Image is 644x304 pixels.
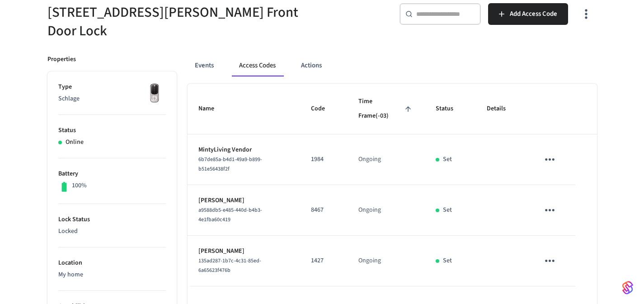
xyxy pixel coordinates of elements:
[198,206,262,223] span: a9588db5-e485-440d-b4b3-4e1fba60c419
[58,270,166,280] p: My home
[58,126,166,135] p: Status
[358,95,414,123] span: Time Frame(-03)
[443,256,452,266] p: Set
[488,3,568,25] button: Add Access Code
[510,8,557,20] span: Add Access Code
[198,257,261,274] span: 135ad287-1b7c-4c31-85ed-6a65623f476b
[198,102,226,116] span: Name
[436,102,465,116] span: Status
[198,145,289,155] p: MintyLiving Vendor
[58,215,166,224] p: Lock Status
[622,280,633,295] img: SeamLogoGradient.69752ec5.svg
[188,55,597,76] div: ant example
[311,155,337,164] p: 1984
[58,82,166,92] p: Type
[58,258,166,268] p: Location
[58,227,166,236] p: Locked
[348,236,425,286] td: Ongoing
[311,102,337,116] span: Code
[58,94,166,104] p: Schlage
[311,256,337,266] p: 1427
[311,205,337,215] p: 8467
[58,169,166,179] p: Battery
[47,55,76,64] p: Properties
[443,205,452,215] p: Set
[348,134,425,185] td: Ongoing
[443,155,452,164] p: Set
[47,3,317,40] h5: [STREET_ADDRESS][PERSON_NAME] Front Door Lock
[294,55,329,76] button: Actions
[188,84,597,286] table: sticky table
[188,55,221,76] button: Events
[232,55,283,76] button: Access Codes
[198,196,289,205] p: [PERSON_NAME]
[348,185,425,236] td: Ongoing
[198,247,289,256] p: [PERSON_NAME]
[487,102,517,116] span: Details
[143,82,166,105] img: Yale Assure Touchscreen Wifi Smart Lock, Satin Nickel, Front
[72,181,87,190] p: 100%
[198,156,262,173] span: 6b7de85a-b4d1-49a9-b899-b51e56438f2f
[66,138,84,147] p: Online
